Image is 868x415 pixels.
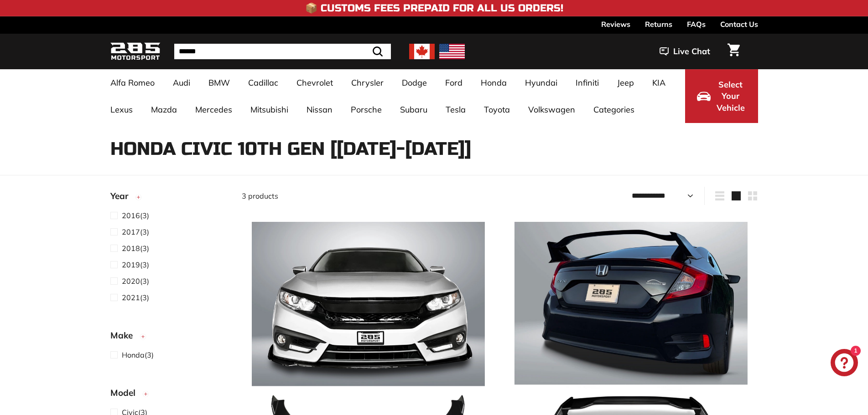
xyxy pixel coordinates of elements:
[342,69,393,96] a: Chrysler
[142,96,186,123] a: Mazda
[715,79,746,114] span: Select Your Vehicle
[436,69,472,96] a: Ford
[110,41,161,62] img: Logo_285_Motorsport_areodynamics_components
[122,243,149,254] span: (3)
[239,69,287,96] a: Cadillac
[287,69,342,96] a: Chevrolet
[567,69,608,96] a: Infiniti
[110,386,142,400] span: Model
[720,16,758,32] a: Contact Us
[122,227,140,236] span: 2017
[516,69,567,96] a: Hyundai
[186,96,241,123] a: Mercedes
[122,210,149,221] span: (3)
[828,349,861,379] inbox-online-store-chat: Shopify online store chat
[722,36,745,67] a: Cart
[122,226,149,237] span: (3)
[101,96,142,123] a: Lexus
[608,69,643,96] a: Jeep
[122,349,154,360] span: (3)
[110,384,227,406] button: Model
[110,139,758,159] h1: Honda Civic 10th Gen [[DATE]-[DATE]]
[110,326,227,349] button: Make
[241,96,297,123] a: Mitsubishi
[101,69,164,96] a: Alfa Romeo
[475,96,519,123] a: Toyota
[643,69,675,96] a: KIA
[391,96,437,123] a: Subaru
[122,293,140,302] span: 2021
[122,260,140,269] span: 2019
[122,350,145,359] span: Honda
[584,96,644,123] a: Categories
[174,44,391,59] input: Search
[110,190,135,203] span: Year
[437,96,475,123] a: Tesla
[242,190,500,201] div: 3 products
[110,187,227,210] button: Year
[122,259,149,270] span: (3)
[199,69,239,96] a: BMW
[342,96,391,123] a: Porsche
[519,96,584,123] a: Volkswagen
[685,69,758,123] button: Select Your Vehicle
[122,276,149,287] span: (3)
[472,69,516,96] a: Honda
[601,16,630,32] a: Reviews
[687,16,706,32] a: FAQs
[297,96,342,123] a: Nissan
[164,69,199,96] a: Audi
[110,329,140,342] span: Make
[648,40,722,63] button: Live Chat
[122,211,140,220] span: 2016
[122,244,140,253] span: 2018
[122,292,149,303] span: (3)
[673,46,710,57] span: Live Chat
[393,69,436,96] a: Dodge
[645,16,672,32] a: Returns
[122,277,140,286] span: 2020
[305,3,563,14] h4: 📦 Customs Fees Prepaid for All US Orders!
